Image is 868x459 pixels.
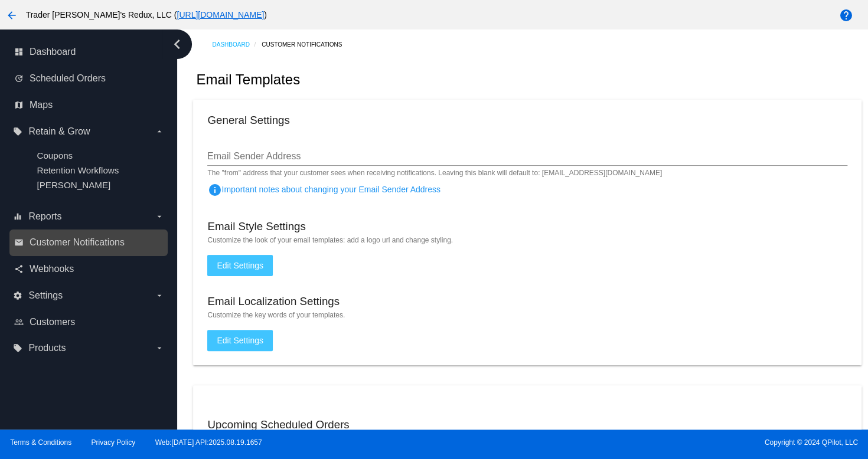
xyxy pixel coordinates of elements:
i: email [14,238,24,247]
mat-icon: info [207,183,221,197]
a: Coupons [37,150,73,160]
span: Maps [30,100,53,110]
span: Settings [28,290,63,301]
mat-icon: help [839,8,853,22]
span: Edit Settings [217,261,263,270]
a: dashboard Dashboard [14,42,164,61]
i: arrow_drop_down [155,127,164,136]
i: settings [13,291,22,300]
mat-icon: arrow_back [5,8,19,22]
span: Reports [28,211,61,222]
a: share Webhooks [14,260,164,278]
i: arrow_drop_down [155,291,164,300]
i: people_outline [14,317,24,327]
i: local_offer [13,127,22,136]
span: Important notes about changing your Email Sender Address [207,185,440,194]
span: Edit Settings [217,336,263,345]
button: Important notes about changing your Email Sender Address [207,178,231,201]
span: Products [28,343,66,353]
h3: Email Localization Settings [207,295,340,308]
i: share [14,264,24,274]
span: Dashboard [30,47,76,57]
button: Edit Settings [207,255,273,276]
a: Terms & Conditions [10,438,71,447]
h3: Email Style Settings [207,220,305,233]
button: Edit Settings [207,330,273,351]
a: people_outline Customers [14,313,164,332]
span: Retain & Grow [28,126,90,137]
i: local_offer [13,343,22,353]
i: map [14,100,24,110]
a: [URL][DOMAIN_NAME] [177,10,264,19]
span: Customers [30,317,75,327]
h2: Email Templates [196,71,300,88]
span: Trader [PERSON_NAME]'s Redux, LLC ( ) [26,10,267,19]
h3: Upcoming Scheduled Orders [207,418,349,431]
a: Dashboard [212,35,262,54]
i: equalizer [13,212,22,221]
i: dashboard [14,47,24,57]
a: Retention Workflows [37,165,119,175]
a: map Maps [14,96,164,114]
i: arrow_drop_down [155,343,164,353]
a: Web:[DATE] API:2025.08.19.1657 [155,438,262,447]
mat-hint: Customize the key words of your templates. [207,311,847,319]
h3: General Settings [207,114,289,127]
mat-hint: Customize the look of your email templates: add a logo url and change styling. [207,236,847,244]
a: update Scheduled Orders [14,69,164,88]
a: [PERSON_NAME] [37,180,110,190]
i: arrow_drop_down [155,212,164,221]
input: Email Sender Address [207,151,847,162]
i: update [14,74,24,83]
a: Privacy Policy [92,438,136,447]
i: chevron_left [168,35,187,54]
span: Scheduled Orders [30,73,106,84]
mat-hint: The "from" address that your customer sees when receiving notifications. Leaving this blank will ... [207,169,662,178]
span: Copyright © 2024 QPilot, LLC [444,438,858,447]
a: email Customer Notifications [14,233,164,252]
span: Customer Notifications [30,237,125,248]
span: Webhooks [30,264,74,274]
a: Customer Notifications [262,35,353,54]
